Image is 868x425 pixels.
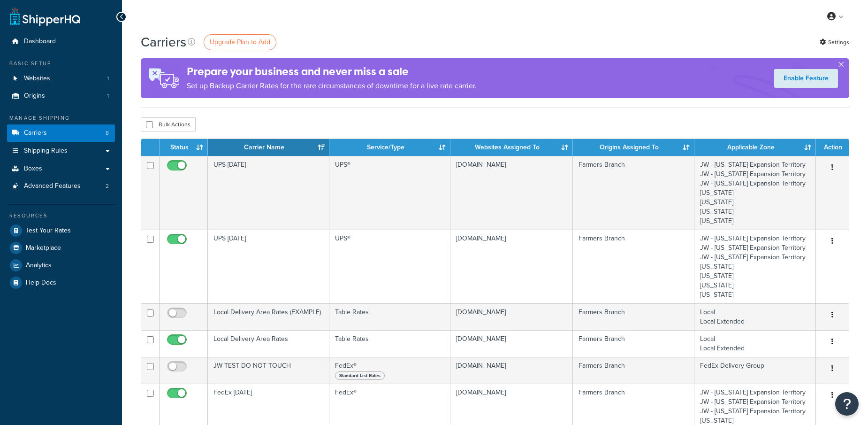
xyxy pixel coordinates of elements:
[187,64,477,79] h4: Prepare your business and never miss a sale
[774,69,838,88] a: Enable Feature
[7,160,115,178] a: Boxes
[187,79,477,93] p: Set up Backup Carrier Rates for the rare circumstances of downtime for a live rate carrier.
[694,303,816,330] td: Local Local Extended
[208,330,329,357] td: Local Delivery Area Rates
[24,75,50,83] span: Websites
[208,156,329,230] td: UPS [DATE]
[107,92,109,100] span: 1
[694,156,816,230] td: JW - [US_STATE] Expansion Territory JW - [US_STATE] Expansion Territory JW - [US_STATE] Expansion...
[835,392,859,416] button: Open Resource Center
[573,230,694,303] td: Farmers Branch
[694,139,816,156] th: Applicable Zone: activate to sort column ascending
[329,230,451,303] td: UPS®
[573,156,694,230] td: Farmers Branch
[24,129,47,137] span: Carriers
[210,37,270,47] span: Upgrade Plan to Add
[208,357,329,384] td: JW TEST DO NOT TOUCH
[329,156,451,230] td: UPS®
[160,139,208,156] th: Status: activate to sort column ascending
[7,178,115,195] li: Advanced Features
[26,244,61,252] span: Marketplace
[24,165,42,173] span: Boxes
[329,357,451,384] td: FedEx®
[208,139,329,156] th: Carrier Name: activate to sort column ascending
[7,142,115,160] a: Shipping Rules
[694,357,816,384] td: FedEx Delivery Group
[7,222,115,239] a: Test Your Rates
[7,114,115,122] div: Manage Shipping
[335,371,385,380] span: Standard List Rates
[573,303,694,330] td: Farmers Branch
[329,139,451,156] th: Service/Type: activate to sort column ascending
[329,303,451,330] td: Table Rates
[450,357,573,384] td: [DOMAIN_NAME]
[7,178,115,195] a: Advanced Features 2
[450,156,573,230] td: [DOMAIN_NAME]
[7,87,115,105] a: Origins 1
[24,38,56,46] span: Dashboard
[694,330,816,357] td: Local Local Extended
[141,58,187,98] img: ad-rules-rateshop-fe6ec290ccb7230408bd80ed9643f0289d75e0ffd9eb532fc0e269fcd187b520.png
[7,70,115,87] li: Websites
[107,75,109,83] span: 1
[7,257,115,274] a: Analytics
[816,139,849,156] th: Action
[7,33,115,50] a: Dashboard
[7,124,115,142] li: Carriers
[7,124,115,142] a: Carriers 8
[208,230,329,303] td: UPS [DATE]
[7,60,115,68] div: Basic Setup
[24,182,81,190] span: Advanced Features
[573,139,694,156] th: Origins Assigned To: activate to sort column ascending
[450,330,573,357] td: [DOMAIN_NAME]
[26,227,71,235] span: Test Your Rates
[694,230,816,303] td: JW - [US_STATE] Expansion Territory JW - [US_STATE] Expansion Territory JW - [US_STATE] Expansion...
[7,70,115,87] a: Websites 1
[26,262,52,270] span: Analytics
[106,182,109,190] span: 2
[573,330,694,357] td: Farmers Branch
[820,36,849,49] a: Settings
[141,33,186,51] h1: Carriers
[450,139,573,156] th: Websites Assigned To: activate to sort column ascending
[7,274,115,291] a: Help Docs
[10,7,80,26] a: ShipperHQ Home
[106,129,109,137] span: 8
[573,357,694,384] td: Farmers Branch
[450,303,573,330] td: [DOMAIN_NAME]
[7,87,115,105] li: Origins
[24,92,45,100] span: Origins
[26,279,56,287] span: Help Docs
[208,303,329,330] td: Local Delivery Area Rates (EXAMPLE)
[24,147,68,155] span: Shipping Rules
[450,230,573,303] td: [DOMAIN_NAME]
[329,330,451,357] td: Table Rates
[204,34,276,50] a: Upgrade Plan to Add
[141,117,196,131] button: Bulk Actions
[7,212,115,220] div: Resources
[7,240,115,256] a: Marketplace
